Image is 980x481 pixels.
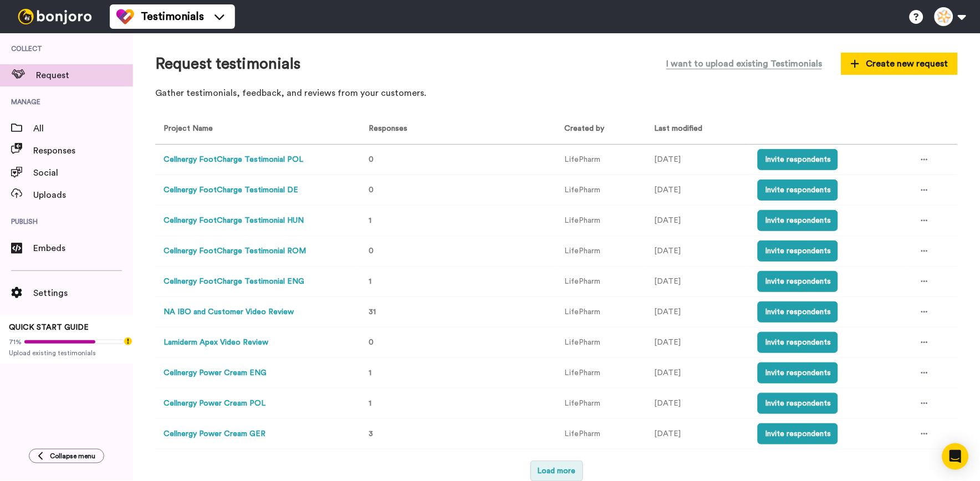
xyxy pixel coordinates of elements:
span: Settings [33,286,133,300]
td: LifePharm [557,328,646,358]
span: 0 [369,156,374,163]
button: Invite respondents [758,301,838,323]
td: LifePharm [557,267,646,297]
span: QUICK START GUIDE [9,324,89,331]
button: I want to upload existing Testimonials [658,52,830,76]
button: NA IBO and Customer Video Review [164,306,294,318]
span: 0 [369,247,374,255]
span: Testimonials [141,9,204,24]
button: Cellnergy Power Cream POL [164,398,266,410]
button: Cellnergy FootCharge Testimonial POL [164,154,303,166]
span: 1 [369,278,371,285]
button: Cellnergy Power Cream GER [164,428,266,440]
td: [DATE] [646,419,749,449]
td: LifePharm [557,388,646,419]
button: Invite respondents [758,149,838,170]
button: Invite respondents [758,240,838,262]
span: 1 [369,369,371,377]
div: Tooltip anchor [123,336,133,346]
img: tm-color.svg [116,8,134,25]
td: [DATE] [646,297,749,328]
span: Upload existing testimonials [9,349,124,357]
h1: Request testimonials [155,55,301,73]
button: Invite respondents [758,271,838,292]
td: [DATE] [646,388,749,419]
span: 0 [369,186,374,194]
p: Gather testimonials, feedback, and reviews from your customers. [155,87,958,100]
button: Cellnergy FootCharge Testimonial ROM [164,245,306,257]
span: 71% [9,337,22,346]
td: [DATE] [646,328,749,358]
span: All [33,122,133,135]
button: Cellnergy FootCharge Testimonial DE [164,185,298,196]
span: Embeds [33,242,133,255]
span: Responses [364,125,407,132]
th: Created by [557,114,646,145]
td: LifePharm [557,358,646,388]
span: Uploads [33,188,133,202]
span: 1 [369,400,371,407]
th: Last modified [646,114,749,145]
span: 31 [369,308,376,316]
td: LifePharm [557,175,646,206]
td: LifePharm [557,236,646,267]
td: [DATE] [646,236,749,267]
span: Request [36,69,133,82]
button: Invite respondents [758,332,838,353]
td: [DATE] [646,175,749,206]
td: LifePharm [557,145,646,175]
td: LifePharm [557,419,646,449]
td: LifePharm [557,206,646,236]
td: LifePharm [557,297,646,328]
span: Collapse menu [50,452,95,460]
span: Social [33,166,133,180]
button: Cellnergy Power Cream ENG [164,367,267,379]
span: I want to upload existing Testimonials [666,57,822,70]
td: [DATE] [646,206,749,236]
span: Responses [33,144,133,157]
button: Cellnergy FootCharge Testimonial HUN [164,215,304,227]
span: 3 [369,430,373,438]
td: [DATE] [646,358,749,388]
span: Create new request [851,57,948,70]
button: Invite respondents [758,362,838,383]
button: Cellnergy FootCharge Testimonial ENG [164,276,304,288]
th: Project Name [155,114,356,145]
button: Lamiderm Apex Video Review [164,337,268,349]
td: [DATE] [646,145,749,175]
button: Invite respondents [758,423,838,444]
span: 1 [369,217,371,224]
button: Invite respondents [758,210,838,231]
img: bj-logo-header-white.svg [13,9,96,24]
button: Invite respondents [758,180,838,201]
button: Collapse menu [29,449,104,463]
td: [DATE] [646,267,749,297]
div: Open Intercom Messenger [942,443,969,470]
span: 0 [369,339,374,346]
button: Create new request [841,53,958,75]
button: Invite respondents [758,393,838,414]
